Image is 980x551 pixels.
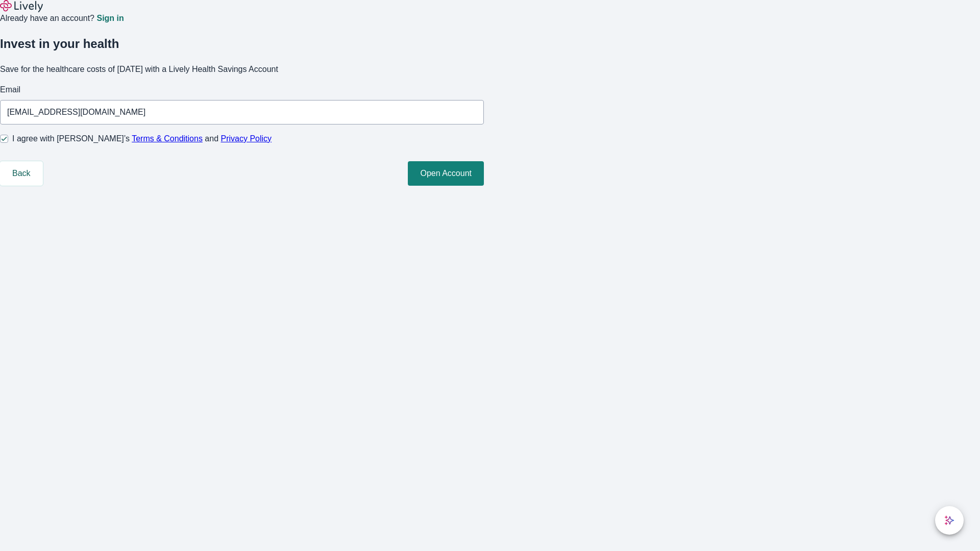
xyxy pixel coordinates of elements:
span: I agree with [PERSON_NAME]’s and [12,133,272,145]
a: Terms & Conditions [132,134,203,143]
button: Open Account [408,161,484,186]
a: Privacy Policy [221,134,272,143]
button: chat [935,506,964,535]
svg: Lively AI Assistant [944,515,954,525]
a: Sign in [96,14,124,22]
